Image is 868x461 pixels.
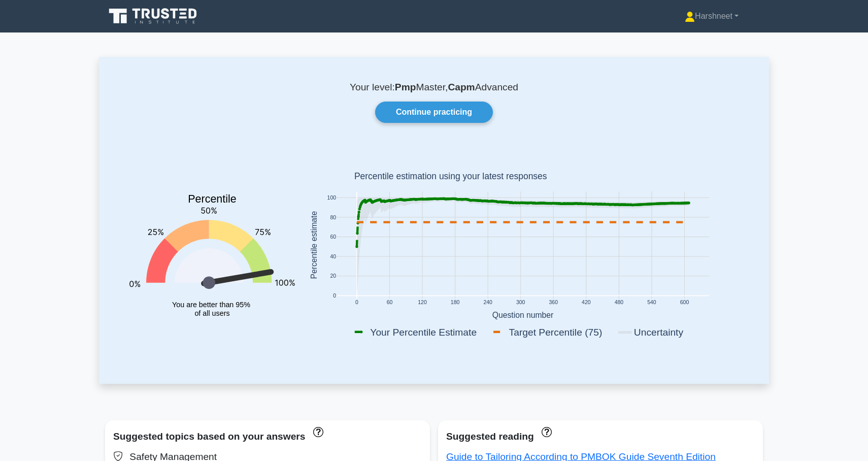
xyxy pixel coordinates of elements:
[647,300,656,306] text: 540
[451,300,460,306] text: 180
[330,274,336,279] text: 20
[310,211,318,279] text: Percentile estimate
[448,82,475,92] b: Capm
[483,300,492,306] text: 240
[327,195,337,201] text: 100
[330,235,336,240] text: 60
[355,300,358,306] text: 0
[354,172,547,182] text: Percentile estimation using your latest responses
[418,300,427,306] text: 120
[660,6,763,26] a: Harshneet
[188,193,237,206] text: Percentile
[539,426,552,437] a: These concepts have been answered less than 50% correct. The guides disapear when you answer ques...
[492,311,554,319] text: Question number
[395,82,416,92] b: Pmp
[582,300,591,306] text: 420
[172,301,250,309] tspan: You are better than 95%
[516,300,525,306] text: 300
[615,300,624,306] text: 480
[387,300,393,306] text: 60
[123,81,745,93] p: Your level: Master, Advanced
[549,300,558,306] text: 360
[194,309,229,317] tspan: of all users
[311,426,323,437] a: These topics have been answered less than 50% correct. Topics disapear when you answer questions ...
[680,300,689,306] text: 600
[375,102,493,123] a: Continue practicing
[113,429,422,445] div: Suggested topics based on your answers
[330,254,336,259] text: 40
[330,215,336,220] text: 80
[446,429,755,445] div: Suggested reading
[333,293,336,299] text: 0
